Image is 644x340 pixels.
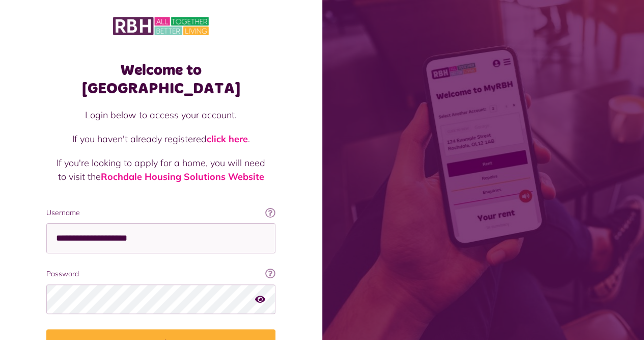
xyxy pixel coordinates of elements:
label: Username [46,207,275,218]
a: click here [207,133,248,145]
img: MyRBH [113,15,209,37]
label: Password [46,269,275,279]
h1: Welcome to [GEOGRAPHIC_DATA] [46,61,275,98]
p: Login below to access your account. [57,108,265,122]
p: If you're looking to apply for a home, you will need to visit the [57,156,265,184]
a: Rochdale Housing Solutions Website [101,171,264,182]
p: If you haven't already registered . [57,132,265,146]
